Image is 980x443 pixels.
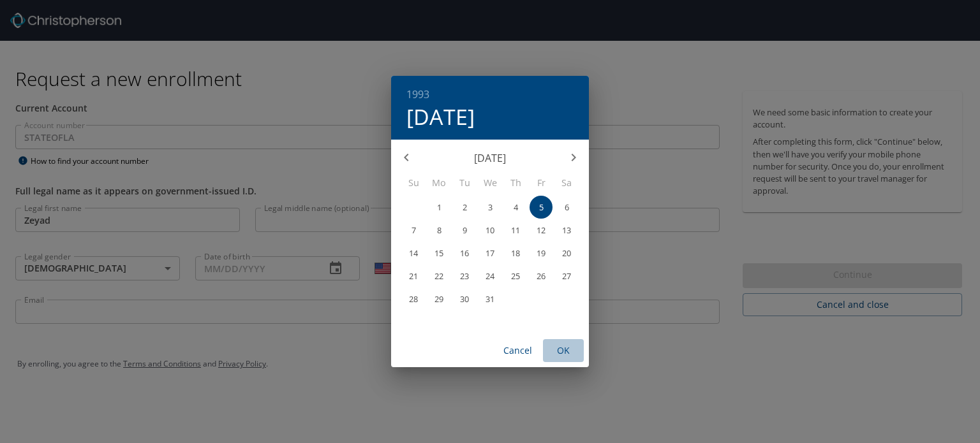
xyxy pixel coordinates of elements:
button: 28 [402,287,425,310]
p: 22 [434,272,443,280]
p: 26 [537,272,546,280]
span: Mo [427,176,450,190]
p: 9 [463,226,467,235]
button: 1993 [406,85,429,103]
p: 6 [565,203,569,212]
button: 8 [427,219,450,242]
button: 13 [555,219,578,242]
button: 30 [453,287,476,310]
p: 5 [539,203,544,212]
button: 1 [427,196,450,219]
p: 28 [409,295,418,303]
p: 3 [488,203,493,212]
button: 19 [530,242,553,265]
p: 20 [562,249,571,258]
button: 6 [555,196,578,219]
p: 25 [511,272,520,280]
p: 31 [486,295,494,303]
button: 15 [427,242,450,265]
p: 21 [409,272,418,280]
button: 7 [402,219,425,242]
button: 25 [504,265,527,287]
button: 10 [479,219,501,242]
button: 16 [453,242,476,265]
button: 11 [504,219,527,242]
button: 14 [402,242,425,265]
span: We [479,176,501,190]
button: 27 [555,265,578,287]
span: OK [548,343,579,359]
span: Tu [453,176,476,190]
p: 10 [486,226,494,235]
button: 3 [479,196,501,219]
span: Fr [530,176,553,190]
p: 18 [511,249,520,258]
p: [DATE] [422,150,558,166]
button: 5 [530,196,553,219]
button: 31 [479,287,501,310]
p: 4 [514,203,518,212]
button: 22 [427,265,450,287]
span: Cancel [502,343,533,359]
p: 30 [460,295,469,303]
p: 14 [409,249,418,258]
p: 8 [437,226,442,235]
p: 12 [537,226,546,235]
p: 15 [434,249,443,258]
span: Su [402,176,425,190]
button: 24 [479,265,501,287]
p: 13 [562,226,571,235]
p: 2 [463,203,467,212]
p: 24 [486,272,494,280]
p: 17 [486,249,494,258]
button: 17 [479,242,501,265]
button: 12 [530,219,553,242]
button: 2 [453,196,476,219]
p: 16 [460,249,469,258]
button: 18 [504,242,527,265]
p: 7 [412,226,416,235]
p: 29 [434,295,443,303]
p: 11 [511,226,520,235]
button: 4 [504,196,527,219]
p: 27 [562,272,571,280]
span: Th [504,176,527,190]
p: 19 [537,249,546,258]
button: OK [543,339,584,363]
span: Sa [555,176,578,190]
p: 1 [437,203,442,212]
button: 29 [427,287,450,310]
button: Cancel [497,339,538,363]
button: 21 [402,265,425,287]
button: 20 [555,242,578,265]
button: 23 [453,265,476,287]
button: 9 [453,219,476,242]
p: 23 [460,272,469,280]
button: [DATE] [406,103,475,130]
button: 26 [530,265,553,287]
